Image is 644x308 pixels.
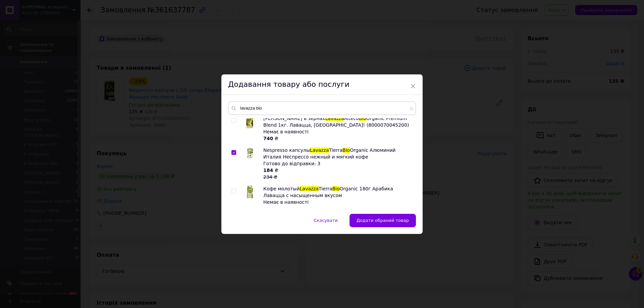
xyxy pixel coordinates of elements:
[342,147,350,153] span: Bio
[263,147,310,153] span: Nespresso капсулы
[247,185,253,198] img: Кофе молотый Lavazza Tierra Bio Organic 180г Арабика Лавацца с насыщенным вкусом
[263,116,409,128] span: Organic Premium Blend 1кг. Лавацца, [GEOGRAPHIC_DATA]! (8000070045200)
[314,218,337,223] span: Скасувати
[350,214,416,227] button: Додати обраний товар
[307,214,344,227] button: Скасувати
[263,116,325,121] span: [PERSON_NAME] в зернах
[263,174,277,180] span: 234 ₴
[332,186,340,191] span: Bio
[329,147,342,153] span: Tierra
[263,160,412,167] div: Готово до відправки: 3
[263,199,412,205] div: Немає в наявності
[228,102,416,115] input: Пошук за товарами та послугами
[263,186,393,198] span: Organic 180г Арабика Лавацца с насыщенным вкусом
[263,205,412,219] div: ₴
[243,115,257,128] img: Кофе в зернах Lavazza Alteco Bio Organic Premium Blend 1кг. Лавацца, Италия! (8000070045200)
[263,186,300,191] span: Кофе молотый
[359,116,366,121] span: Bio
[263,168,273,173] b: 184
[263,167,412,180] div: ₴
[410,80,416,92] span: ×
[263,128,412,135] div: Немає в наявності
[319,186,332,191] span: Tierra
[245,147,255,160] img: Nespresso капсулы Lavazza Tierra Bio Organic Алюминий Италия Неспрессо нежный и мягкий кофе
[325,116,344,121] span: Lavazza
[263,147,395,160] span: Organic Алюминий Италия Неспрессо нежный и мягкий кофе
[300,186,319,191] span: Lavazza
[357,218,409,223] span: Додати обраний товар
[263,136,273,141] b: 740
[221,74,423,95] div: Додавання товару або послуги
[310,147,329,153] span: Lavazza
[344,116,359,121] span: Alteco
[263,206,273,211] b: 270
[263,135,412,142] div: ₴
